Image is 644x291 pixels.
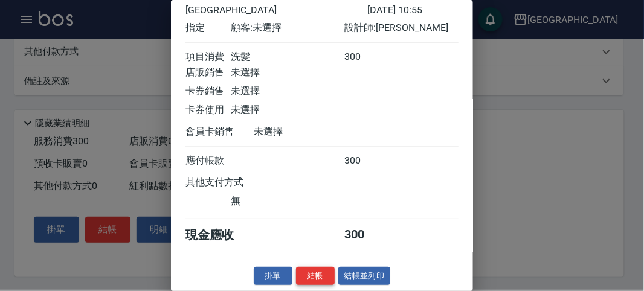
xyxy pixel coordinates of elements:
[345,227,390,243] div: 300
[185,85,231,98] div: 卡券銷售
[185,227,254,243] div: 現金應收
[345,155,390,167] div: 300
[367,4,459,16] div: [DATE] 10:55
[185,155,231,167] div: 應付帳款
[185,126,254,138] div: 會員卡銷售
[231,66,344,79] div: 未選擇
[231,85,344,98] div: 未選擇
[231,51,344,63] div: 洗髮
[254,267,292,286] button: 掛單
[345,51,390,63] div: 300
[345,22,459,34] div: 設計師: [PERSON_NAME]
[185,4,367,16] div: [GEOGRAPHIC_DATA]
[185,51,231,63] div: 項目消費
[296,267,335,286] button: 結帳
[185,66,231,79] div: 店販銷售
[231,22,344,34] div: 顧客: 未選擇
[185,104,231,117] div: 卡券使用
[231,195,344,208] div: 無
[338,267,391,286] button: 結帳並列印
[231,104,344,117] div: 未選擇
[185,22,231,34] div: 指定
[254,126,367,138] div: 未選擇
[185,176,277,189] div: 其他支付方式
